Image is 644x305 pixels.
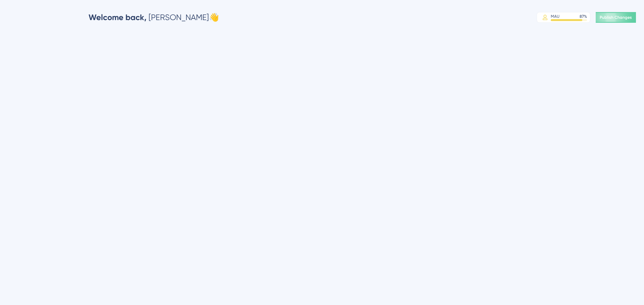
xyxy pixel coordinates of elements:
[89,12,147,22] span: Welcome back,
[596,12,636,23] button: Publish Changes
[580,14,587,19] div: 87 %
[89,12,219,23] div: [PERSON_NAME] 👋
[551,14,559,19] div: MAU
[600,15,632,20] span: Publish Changes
